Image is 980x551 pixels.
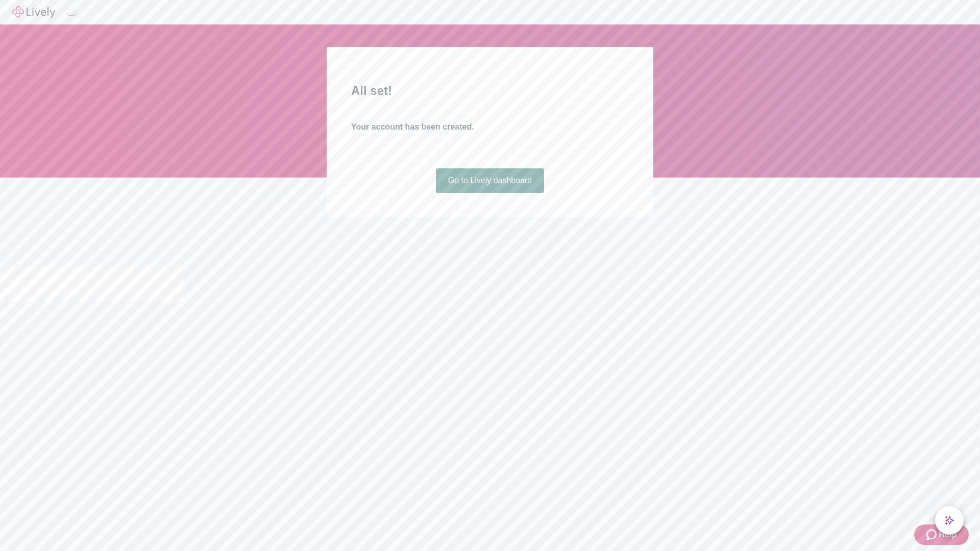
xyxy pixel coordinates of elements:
[351,121,629,133] h4: Your account has been created.
[939,529,957,541] span: Help
[67,13,76,16] button: Log out
[935,506,964,535] button: chat
[351,82,629,100] h2: All set!
[12,6,55,18] img: Lively
[914,524,969,545] button: Zendesk support iconHelp
[926,529,939,541] svg: Zendesk support icon
[944,515,954,525] svg: Lively AI Assistant
[436,168,545,193] a: Go to Lively dashboard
